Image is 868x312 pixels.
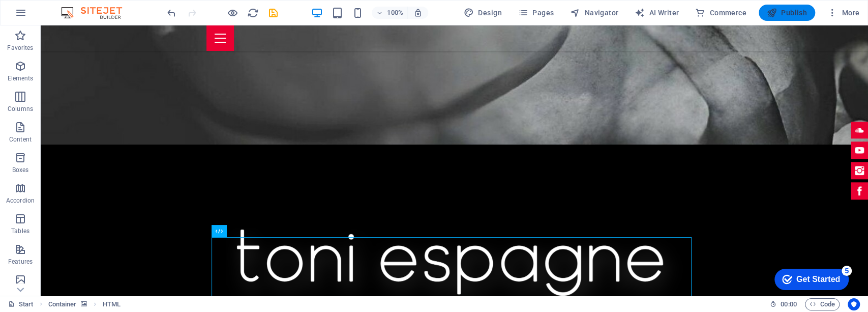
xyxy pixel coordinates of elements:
h6: Session time [770,298,797,310]
i: Save (Ctrl+S) [267,7,279,19]
button: Commerce [691,5,751,21]
button: 100% [372,7,408,19]
span: Click to select. Double-click to edit [103,298,121,310]
button: Design [460,5,506,21]
span: Publish [767,8,807,18]
i: On resize automatically adjust zoom level to fit chosen device. [413,8,423,17]
button: reload [247,7,259,19]
h6: 100% [387,7,403,19]
span: 00 00 [781,298,796,310]
i: Undo: Change HTML (Ctrl+Z) [166,7,177,19]
div: Design (Ctrl+Alt+Y) [460,5,506,21]
button: Publish [759,5,815,21]
span: Click to select. Double-click to edit [48,298,77,310]
button: Click here to leave preview mode and continue editing [226,7,238,19]
button: save [267,7,279,19]
i: Reload page [247,7,259,19]
button: Pages [514,5,558,21]
img: Editor Logo [58,7,135,19]
button: AI Writer [631,5,683,21]
span: Commerce [695,8,746,18]
span: More [827,8,859,18]
button: Navigator [566,5,622,21]
i: This element contains a background [81,301,87,307]
span: : [788,300,789,308]
p: Tables [11,227,29,235]
span: AI Writer [635,8,679,18]
span: Code [810,298,835,310]
p: Accordion [6,196,35,205]
nav: breadcrumb [48,298,121,310]
span: Navigator [570,8,618,18]
p: Boxes [12,166,29,174]
button: Usercentrics [848,298,860,310]
button: Code [805,298,840,310]
div: 5 [75,2,85,12]
button: undo [165,7,177,19]
p: Favorites [7,44,33,52]
span: Design [464,8,502,18]
p: Content [9,135,32,144]
div: Get Started 5 items remaining, 0% complete [8,5,82,26]
p: Features [8,258,33,266]
div: Get Started [30,11,74,20]
p: Elements [8,74,34,82]
p: Columns [8,105,33,113]
button: More [823,5,863,21]
a: Click to cancel selection. Double-click to open Pages [8,298,34,310]
span: Pages [518,8,554,18]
